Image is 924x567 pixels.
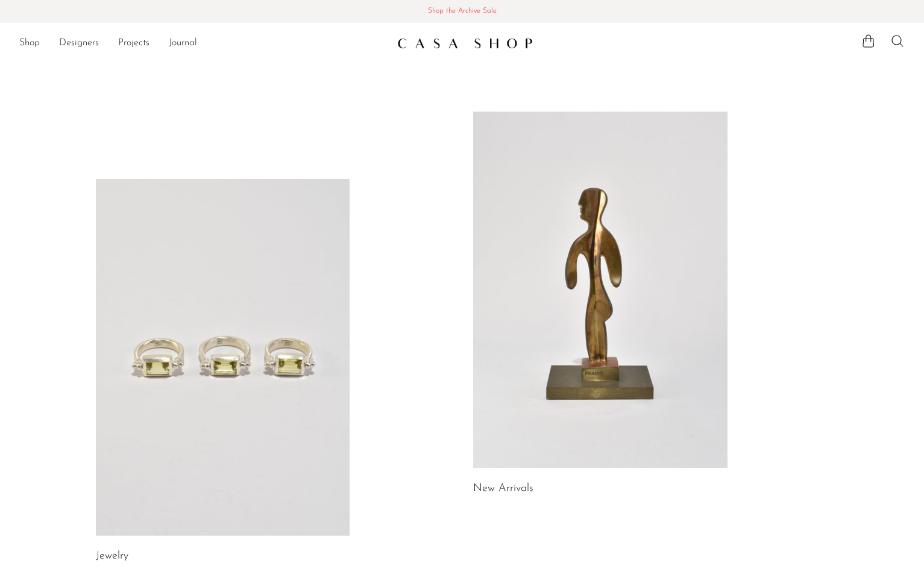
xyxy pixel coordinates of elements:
[19,33,388,54] ul: NEW HEADER MENU
[96,551,128,562] a: Jewelry
[169,36,197,51] a: Journal
[59,36,99,51] a: Designers
[10,5,914,18] span: Shop the Archive Sale
[19,36,40,51] a: Shop
[473,483,533,494] a: New Arrivals
[118,36,149,51] a: Projects
[19,33,388,54] nav: Desktop navigation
